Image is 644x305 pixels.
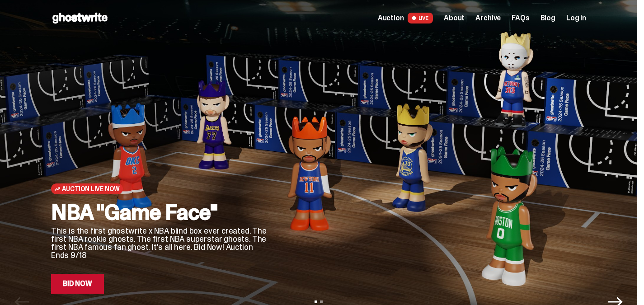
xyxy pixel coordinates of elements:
span: Auction [378,14,404,22]
a: Auction LIVE [378,13,433,23]
span: LIVE [408,13,433,23]
button: View slide 1 [315,300,317,303]
a: Log in [566,14,586,22]
a: About [444,14,465,22]
a: Archive [475,14,501,22]
a: Blog [541,14,555,22]
h2: NBA "Game Face" [51,202,268,223]
button: View slide 2 [320,300,323,303]
a: FAQs [512,14,529,22]
a: Bid Now [51,274,104,294]
span: Auction Live Now [62,185,119,192]
p: This is the first ghostwrite x NBA blind box ever created. The first NBA rookie ghosts. The first... [51,227,268,259]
